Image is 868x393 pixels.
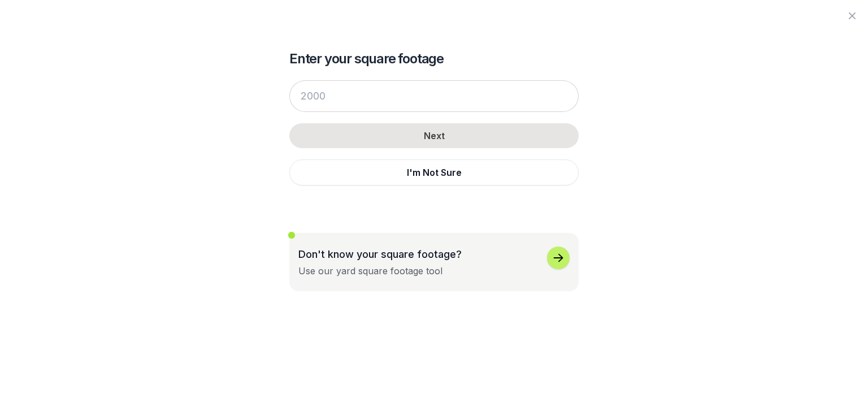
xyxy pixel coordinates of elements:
button: Next [289,123,579,148]
button: Don't know your square footage?Use our yard square footage tool [289,233,579,291]
div: Use our yard square footage tool [298,264,442,278]
input: 2000 [289,80,579,112]
p: Don't know your square footage? [298,247,462,262]
button: I'm Not Sure [289,159,579,185]
h2: Enter your square footage [289,50,579,68]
